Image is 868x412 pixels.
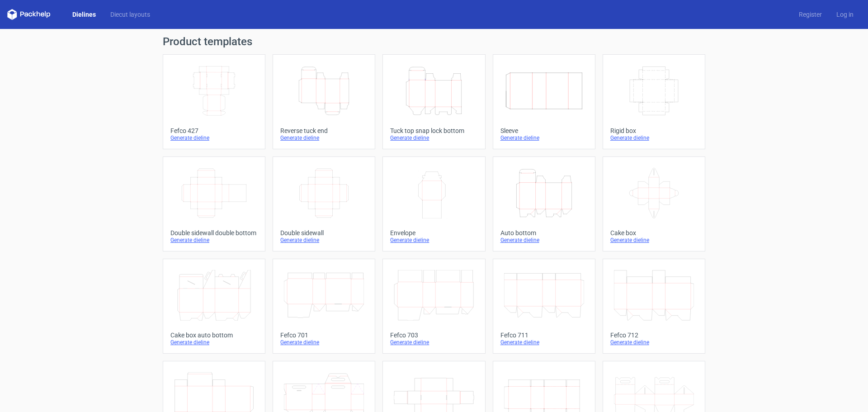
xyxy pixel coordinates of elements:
[792,10,829,19] a: Register
[163,54,265,149] a: Fefco 427Generate dieline
[163,259,265,354] a: Cake box auto bottomGenerate dieline
[273,259,375,354] a: Fefco 701Generate dieline
[280,134,368,142] div: Generate dieline
[170,134,258,142] div: Generate dieline
[65,10,103,19] a: Dielines
[170,127,258,134] div: Fefco 427
[273,54,375,149] a: Reverse tuck endGenerate dieline
[500,229,588,237] div: Auto bottom
[390,229,477,237] div: Envelope
[610,134,698,142] div: Generate dieline
[103,10,157,19] a: Diecut layouts
[500,331,588,339] div: Fefco 711
[610,331,698,339] div: Fefco 712
[273,156,375,251] a: Double sidewallGenerate dieline
[493,156,595,251] a: Auto bottomGenerate dieline
[170,229,258,237] div: Double sidewall double bottom
[493,54,595,149] a: SleeveGenerate dieline
[280,331,368,339] div: Fefco 701
[390,331,477,339] div: Fefco 703
[163,36,705,47] h1: Product templates
[603,156,705,251] a: Cake boxGenerate dieline
[500,127,588,134] div: Sleeve
[390,127,477,134] div: Tuck top snap lock bottom
[280,127,368,134] div: Reverse tuck end
[493,259,595,354] a: Fefco 711Generate dieline
[170,339,258,346] div: Generate dieline
[280,237,368,244] div: Generate dieline
[829,10,861,19] a: Log in
[610,237,698,244] div: Generate dieline
[610,339,698,346] div: Generate dieline
[280,339,368,346] div: Generate dieline
[390,339,477,346] div: Generate dieline
[390,134,477,142] div: Generate dieline
[170,331,258,339] div: Cake box auto bottom
[280,229,368,237] div: Double sidewall
[163,156,265,251] a: Double sidewall double bottomGenerate dieline
[500,339,588,346] div: Generate dieline
[610,127,698,134] div: Rigid box
[390,237,477,244] div: Generate dieline
[500,134,588,142] div: Generate dieline
[500,237,588,244] div: Generate dieline
[610,229,698,237] div: Cake box
[382,259,485,354] a: Fefco 703Generate dieline
[382,156,485,251] a: EnvelopeGenerate dieline
[382,54,485,149] a: Tuck top snap lock bottomGenerate dieline
[603,54,705,149] a: Rigid boxGenerate dieline
[603,259,705,354] a: Fefco 712Generate dieline
[170,237,258,244] div: Generate dieline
